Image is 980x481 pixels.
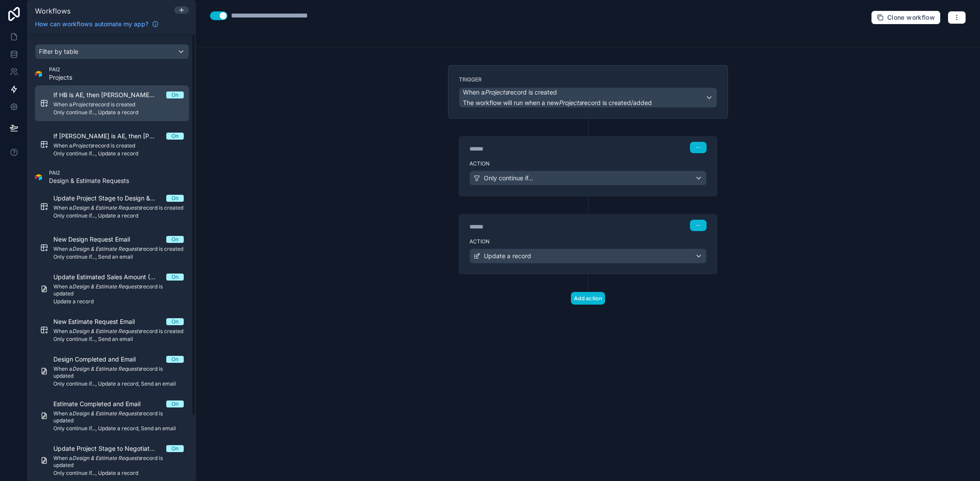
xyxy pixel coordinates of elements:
[469,171,707,186] button: Only continue if...
[469,238,707,245] label: Action
[571,292,605,305] button: Add action
[871,11,941,25] button: Clone workflow
[459,88,717,108] button: When aProjectsrecord is createdThe workflow will run when a newProjectsrecord is created/added
[485,88,508,96] em: Projects
[35,20,148,28] span: How can workflows automate my app?
[463,88,557,97] span: When a record is created
[459,76,717,83] label: Trigger
[559,99,582,106] em: Projects
[887,14,935,21] span: Clone workflow
[469,160,707,167] label: Action
[463,99,652,106] span: The workflow will run when a new record is created/added
[484,174,533,183] span: Only continue if...
[484,252,531,260] span: Update a record
[31,20,162,28] a: How can workflows automate my app?
[469,249,707,263] button: Update a record
[35,7,70,15] span: Workflows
